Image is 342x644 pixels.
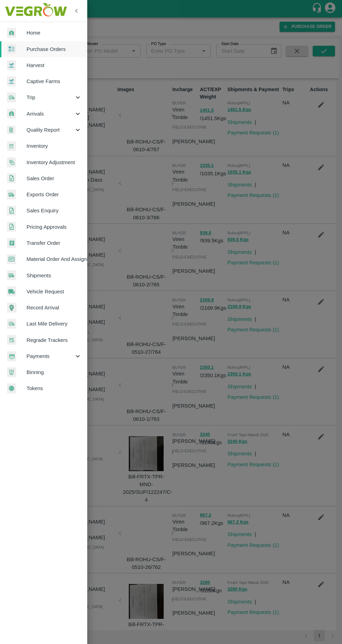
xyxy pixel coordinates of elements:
[7,44,16,54] img: reciept
[27,94,74,101] span: Trip
[7,93,16,103] img: delivery
[27,175,82,182] span: Sales Order
[7,335,16,345] img: whTracker
[7,238,16,248] img: whTransfer
[27,159,82,166] span: Inventory Adjustment
[7,28,16,38] img: whArrival
[7,190,16,200] img: shipments
[7,141,16,151] img: whInventory
[27,272,82,279] span: Shipments
[7,286,16,297] img: vehicle
[7,383,16,394] img: tokens
[27,368,82,376] span: Binning
[27,288,82,295] span: Vehicle Request
[7,206,16,216] img: sales
[7,222,16,232] img: sales
[27,45,82,53] span: Purchase Orders
[7,76,16,87] img: harvest
[27,320,82,328] span: Last Mile Delivery
[7,126,15,134] img: qualityReport
[7,157,16,167] img: inventory
[27,207,82,214] span: Sales Enquiry
[7,254,16,264] img: centralMaterial
[7,367,16,377] img: bin
[27,336,82,344] span: Regrade Trackers
[27,239,82,247] span: Transfer Order
[7,173,16,183] img: sales
[27,191,82,198] span: Exports Order
[27,29,82,37] span: Home
[7,303,16,313] img: recordArrival
[7,270,16,280] img: shipments
[27,110,74,118] span: Arrivals
[27,352,74,360] span: Payments
[27,126,74,134] span: Quality Report
[27,142,82,150] span: Inventory
[7,319,16,329] img: delivery
[7,109,16,119] img: whArrival
[7,60,16,71] img: harvest
[27,255,82,263] span: Material Order And Assignment
[7,351,16,361] img: payment
[27,385,82,392] span: Tokens
[27,78,82,85] span: Captive Farms
[27,304,82,312] span: Record Arrival
[27,61,82,69] span: Harvest
[27,223,82,231] span: Pricing Approvals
